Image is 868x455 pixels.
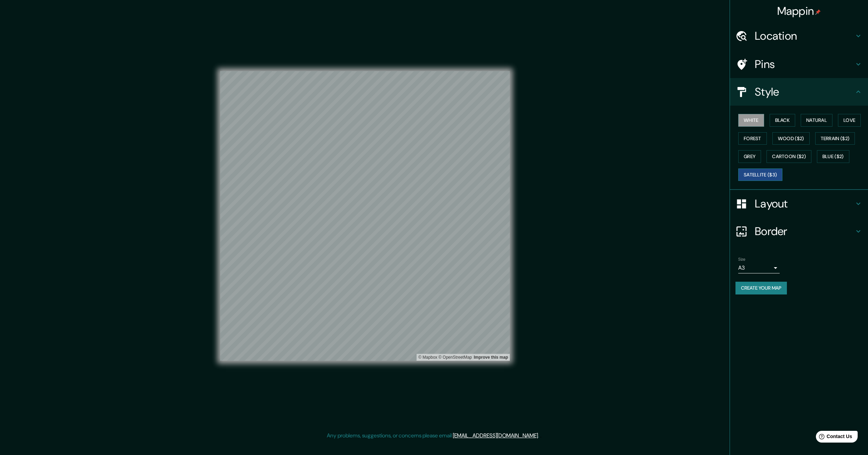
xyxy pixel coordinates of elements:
[730,78,868,106] div: Style
[540,432,542,440] div: .
[807,428,860,447] iframe: Help widget launcher
[327,432,539,440] p: Any problems, suggestions, or concerns please email .
[817,150,849,163] button: Blue ($2)
[453,432,538,439] a: [EMAIL_ADDRESS][DOMAIN_NAME]
[730,22,868,50] div: Location
[730,50,868,78] div: Pins
[815,132,855,145] button: Terrain ($2)
[772,132,810,145] button: Wood ($2)
[730,217,868,245] div: Border
[770,114,796,127] button: Black
[220,71,510,361] canvas: Map
[735,282,787,294] button: Create your map
[767,150,811,163] button: Cartoon ($2)
[474,355,508,360] a: Map feedback
[418,355,437,360] a: Mapbox
[777,4,821,18] h4: Mappin
[738,132,767,145] button: Forest
[755,224,854,238] h4: Border
[801,114,832,127] button: Natural
[738,256,745,262] label: Size
[738,168,782,181] button: Satellite ($3)
[755,197,854,211] h4: Layout
[838,114,861,127] button: Love
[738,262,780,273] div: A3
[738,150,761,163] button: Grey
[730,190,868,217] div: Layout
[755,85,854,99] h4: Style
[755,57,854,71] h4: Pins
[815,9,821,15] img: pin-icon.png
[755,29,854,43] h4: Location
[738,114,764,127] button: White
[539,432,540,440] div: .
[438,355,472,360] a: OpenStreetMap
